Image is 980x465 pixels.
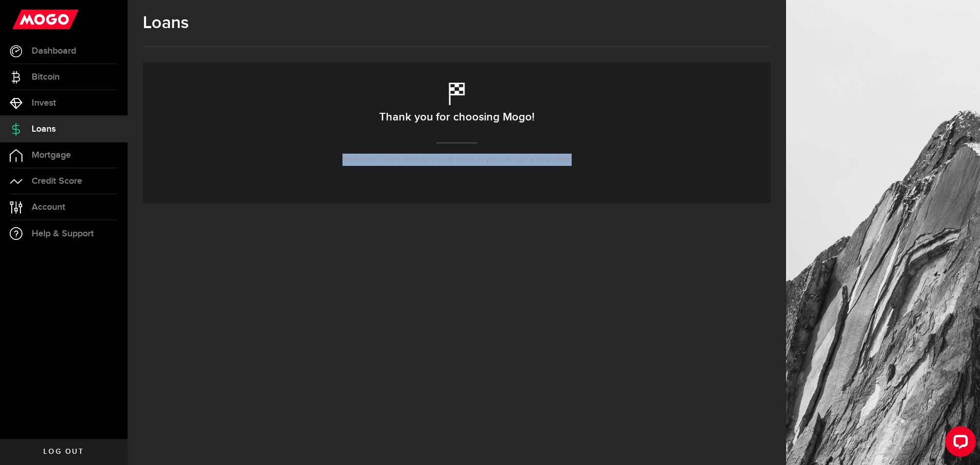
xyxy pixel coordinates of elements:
[43,448,84,455] span: Log out
[32,99,56,108] span: Invest
[32,46,76,56] span: Dashboard
[32,151,71,160] span: Mortgage
[143,13,771,33] h1: Loans
[937,422,980,465] iframe: LiveChat chat widget
[32,72,60,82] span: Bitcoin
[32,203,65,212] span: Account
[32,125,56,134] span: Loans
[342,154,572,166] p: Well done! We’ll contact you as soon as you can get a new offer!
[32,177,82,186] span: Credit Score
[379,107,534,128] h2: Thank you for choosing Mogo!
[32,229,94,238] span: Help & Support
